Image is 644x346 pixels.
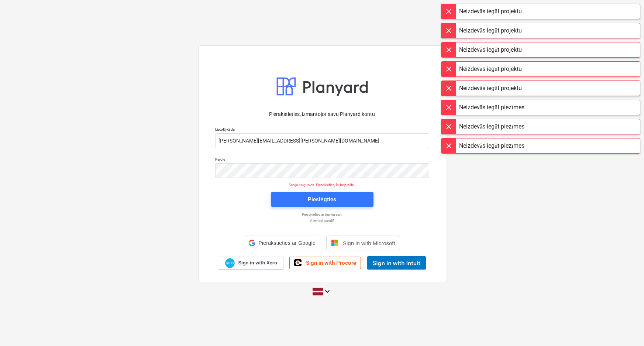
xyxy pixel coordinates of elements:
div: Pieslēgties [308,195,336,204]
span: Sign in with Xero [238,260,277,266]
span: Sign in with Procore [306,260,356,266]
button: Pieslēgties [271,192,373,207]
div: Neizdevās iegūt piezīmes [459,103,524,112]
img: Xero logo [225,258,235,268]
a: Sign in with Xero [218,257,283,270]
span: Pierakstieties ar Google [258,240,316,246]
img: Microsoft logo [331,239,338,247]
div: Neizdevās iegūt projektu [459,7,522,16]
div: Neizdevās iegūt projektu [459,65,522,73]
p: Pierakstieties, izmantojot savu Planyard kontu [215,110,429,118]
p: Sesija beigusies. Piesakieties, lai turpinātu. [211,182,434,187]
div: Neizdevās iegūt piezīmes [459,141,524,150]
div: Pierakstieties ar Google [244,236,320,250]
a: Sign in with Procore [289,257,361,269]
i: keyboard_arrow_down [323,287,332,296]
p: Parole [215,157,429,163]
a: Piesakieties ar burvju saiti [211,212,433,217]
input: Lietotājvārds [215,133,429,148]
div: Neizdevās iegūt piezīmes [459,122,524,131]
span: Sign in with Microsoft [343,240,395,246]
iframe: Chat Widget [607,311,644,346]
div: Neizdevās iegūt projektu [459,26,522,35]
p: Lietotājvārds [215,127,429,133]
a: Aizmirsi paroli? [211,218,433,223]
div: Neizdevās iegūt projektu [459,45,522,54]
div: Neizdevās iegūt projektu [459,84,522,93]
